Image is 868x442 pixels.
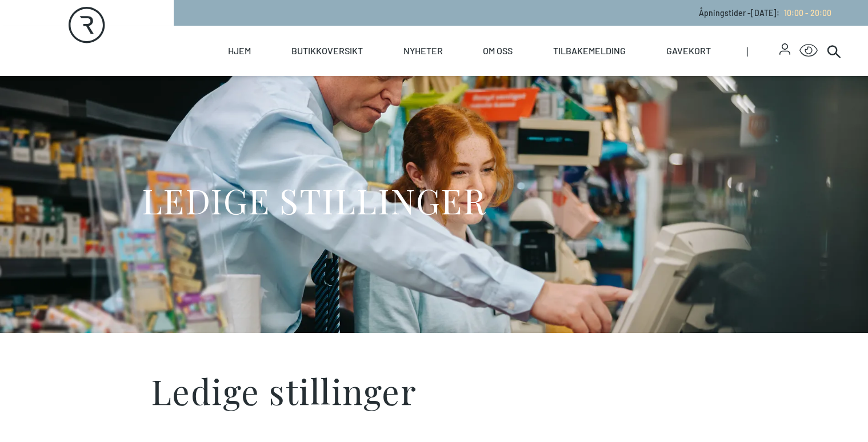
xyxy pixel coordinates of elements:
a: Tilbakemelding [553,26,626,76]
span: 10:00 - 20:00 [784,8,831,18]
h1: LEDIGE STILLINGER [142,179,486,222]
span: | [746,26,779,76]
a: 10:00 - 20:00 [779,8,831,18]
p: Åpningstider - [DATE] : [699,7,831,19]
a: Om oss [483,26,513,76]
a: Butikkoversikt [291,26,363,76]
h1: Ledige stillinger [151,365,718,416]
a: Gavekort [666,26,711,76]
a: Nyheter [403,26,443,76]
a: Hjem [228,26,251,76]
button: Open Accessibility Menu [799,42,818,60]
